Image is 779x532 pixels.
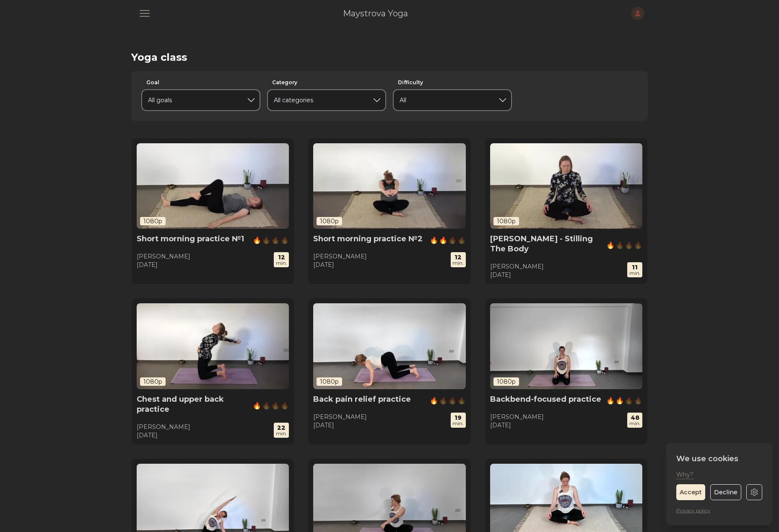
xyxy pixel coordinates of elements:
[448,396,457,406] span: 🔥
[490,143,642,229] a: 1080p
[137,143,289,229] a: 1080p
[606,396,615,406] span: 🔥
[393,76,512,89] label: Difficulty
[448,235,457,245] span: 🔥
[634,396,642,406] span: 🔥
[137,303,289,389] a: 1080p
[313,303,465,389] img: Back pain relief practice
[629,421,641,426] div: min.
[606,240,615,251] span: 🔥
[262,235,270,245] span: 🔥
[317,217,342,225] span: 1080p
[137,303,289,389] img: Chest and upper back practice
[253,235,261,245] span: 🔥
[280,235,289,245] span: 🔥
[490,303,642,389] img: Backbend-focused practice
[313,143,465,229] img: Short morning practice №2
[313,143,465,229] a: 1080p
[275,431,287,436] div: min.
[629,271,641,276] div: min.
[452,421,464,426] div: min.
[253,401,261,411] span: 🔥
[615,396,624,406] span: 🔥
[490,413,544,421] div: [PERSON_NAME]
[490,262,544,271] div: [PERSON_NAME]
[275,424,287,431] div: 22
[141,76,260,89] label: Goal
[490,394,601,404] h5: Backbend-focused practice
[490,143,642,229] img: Kaya Sthairyam - Stilling The Body
[452,261,464,266] div: min.
[275,254,287,261] div: 12
[131,51,648,64] h1: Yoga class
[313,413,367,421] div: [PERSON_NAME]
[625,240,633,251] span: 🔥
[493,217,519,225] span: 1080p
[457,235,466,245] span: 🔥
[313,421,367,429] div: [DATE]
[137,431,190,439] div: [DATE]
[140,217,166,225] span: 1080p
[137,261,190,269] div: [DATE]
[439,396,447,406] span: 🔥
[313,252,367,261] div: [PERSON_NAME]
[140,377,166,386] span: 1080p
[343,8,408,19] a: Maystrova Yoga
[629,264,641,271] div: 11
[317,377,342,386] span: 1080p
[313,234,423,244] h5: Short morning practice №2
[137,394,249,414] h5: Chest and upper back practice
[676,453,762,465] h3: We use cookies
[615,240,624,251] span: 🔥
[262,401,270,411] span: 🔥
[457,396,466,406] span: 🔥
[490,234,603,254] h5: [PERSON_NAME] - Stilling The Body
[490,303,642,389] a: 1080p
[439,235,447,245] span: 🔥
[625,396,633,406] span: 🔥
[493,377,519,386] span: 1080p
[430,235,438,245] span: 🔥
[430,396,438,406] span: 🔥
[676,507,710,514] a: Privacy policy
[313,261,367,269] div: [DATE]
[634,240,642,251] span: 🔥
[490,271,544,279] div: [DATE]
[313,303,465,389] a: 1080p
[452,414,464,421] div: 19
[137,143,289,229] img: Short morning practice №1
[676,484,705,500] button: Accept
[267,76,386,89] label: Category
[676,470,693,479] button: Why?
[271,401,280,411] span: 🔥
[280,401,289,411] span: 🔥
[271,235,280,245] span: 🔥
[490,421,544,429] div: [DATE]
[629,414,641,421] div: 48
[137,423,190,431] div: [PERSON_NAME]
[710,484,741,500] button: Decline
[452,254,464,261] div: 12
[313,394,411,404] h5: Back pain relief practice
[137,234,244,244] h5: Short morning practice №1
[275,261,287,266] div: min.
[137,252,190,261] div: [PERSON_NAME]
